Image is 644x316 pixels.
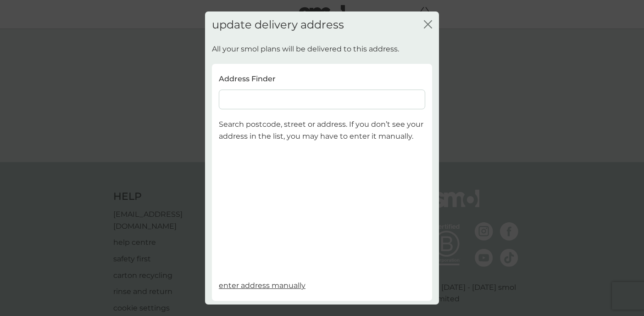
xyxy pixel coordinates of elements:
[219,280,305,292] button: enter address manually
[219,118,425,142] p: Search postcode, street or address. If you don’t see your address in the list, you may have to en...
[212,43,399,55] p: All your smol plans will be delivered to this address.
[212,18,344,32] h2: update delivery address
[424,20,432,30] button: close
[219,281,305,290] span: enter address manually
[219,73,276,85] p: Address Finder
